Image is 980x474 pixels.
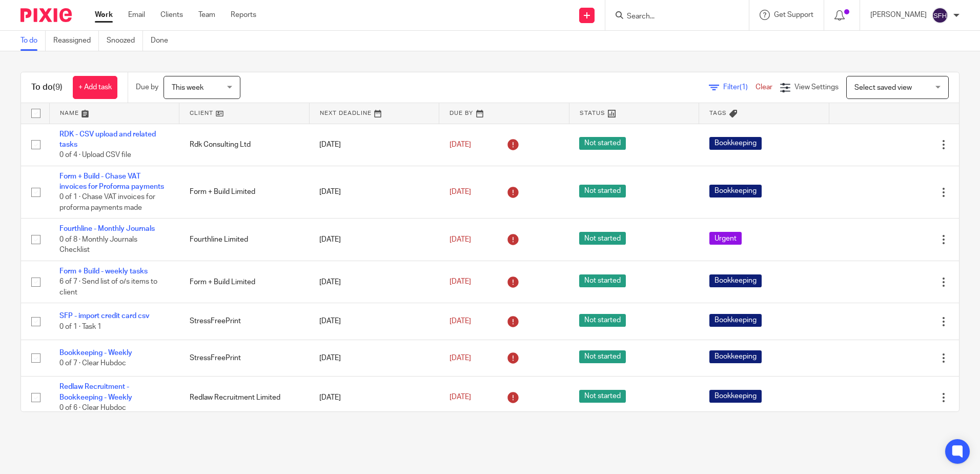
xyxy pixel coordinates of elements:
[579,390,626,403] span: Not started
[59,131,156,148] a: RDK - CSV upload and related tasks
[151,31,176,51] a: Done
[107,31,143,51] a: Snoozed
[160,10,183,20] a: Clients
[774,11,813,18] span: Get Support
[179,166,310,219] td: Form + Build Limited
[21,31,46,51] a: To do
[756,84,772,91] a: Clear
[179,377,310,419] td: Redlaw Recruitment Limited
[709,274,762,287] span: Bookkeeping
[709,232,742,245] span: Urgent
[59,360,126,367] span: 0 of 7 · Clear Hubdoc
[59,194,155,212] span: 0 of 1 · Chase VAT invoices for proforma payments made
[59,236,137,254] span: 0 of 8 · Monthly Journals Checklist
[579,314,626,327] span: Not started
[709,137,762,150] span: Bookkeeping
[179,219,310,261] td: Fourthline Limited
[309,303,439,340] td: [DATE]
[709,390,762,403] span: Bookkeeping
[59,279,157,297] span: 6 of 7 · Send list of o/s items to client
[579,232,626,245] span: Not started
[53,31,99,51] a: Reassigned
[128,10,145,20] a: Email
[53,83,63,91] span: (9)
[59,312,150,320] a: SFP - import credit card csv
[172,84,203,91] span: This week
[579,185,626,197] span: Not started
[450,394,471,401] span: [DATE]
[179,340,310,376] td: StressFreePrint
[794,84,839,91] span: View Settings
[59,323,101,330] span: 0 of 1 · Task 1
[579,137,626,150] span: Not started
[450,236,471,243] span: [DATE]
[626,12,718,22] input: Search
[309,261,439,303] td: [DATE]
[59,268,148,275] a: Form + Build - weekly tasks
[450,141,471,148] span: [DATE]
[95,10,113,20] a: Work
[723,84,756,91] span: Filter
[870,10,927,20] p: [PERSON_NAME]
[309,219,439,261] td: [DATE]
[59,383,132,401] a: Redlaw Recruitment - Bookkeeping - Weekly
[309,124,439,166] td: [DATE]
[179,261,310,303] td: Form + Build Limited
[31,82,63,93] h1: To do
[59,349,132,357] a: Bookkeeping - Weekly
[59,404,126,411] span: 0 of 6 · Clear Hubdoc
[309,377,439,419] td: [DATE]
[59,225,155,232] a: Fourthline - Monthly Journals
[932,7,948,24] img: svg%3E
[740,84,748,91] span: (1)
[709,185,762,197] span: Bookkeeping
[450,318,471,325] span: [DATE]
[73,76,117,99] a: + Add task
[136,82,158,92] p: Due by
[59,173,164,190] a: Form + Build - Chase VAT invoices for Proforma payments
[450,188,471,195] span: [DATE]
[579,274,626,287] span: Not started
[179,124,310,166] td: Rdk Consulting Ltd
[709,110,727,116] span: Tags
[450,279,471,286] span: [DATE]
[579,350,626,363] span: Not started
[231,10,256,20] a: Reports
[309,166,439,219] td: [DATE]
[179,303,310,340] td: StressFreePrint
[450,354,471,362] span: [DATE]
[709,314,762,327] span: Bookkeeping
[59,151,131,159] span: 0 of 4 · Upload CSV file
[854,84,912,91] span: Select saved view
[21,8,72,22] img: Pixie
[709,350,762,363] span: Bookkeeping
[309,340,439,376] td: [DATE]
[198,10,215,20] a: Team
